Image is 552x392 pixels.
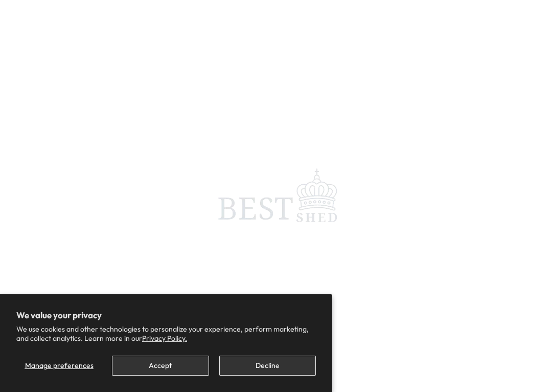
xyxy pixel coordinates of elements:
[16,324,316,343] p: We use cookies and other technologies to personalize your experience, perform marketing, and coll...
[25,361,94,370] span: Manage preferences
[16,356,102,376] button: Manage preferences
[112,356,209,376] button: Accept
[142,334,187,343] a: Privacy Policy.
[219,356,316,376] button: Decline
[16,311,316,320] h2: We value your privacy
